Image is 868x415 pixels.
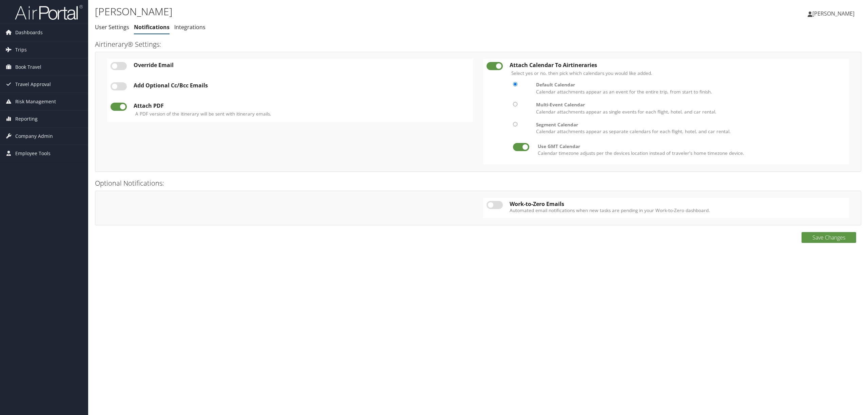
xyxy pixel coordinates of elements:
a: User Settings [95,23,129,31]
div: Segment Calendar [536,121,842,128]
div: Attach PDF [134,103,470,109]
span: Employee Tools [15,145,51,162]
label: Calendar timezone adjusts per the devices location instead of traveler's home timezone device. [538,143,744,157]
a: [PERSON_NAME] [808,3,861,24]
label: A PDF version of the itinerary will be sent with itinerary emails. [135,110,271,117]
div: Attach Calendar To Airtineraries [510,62,846,68]
label: Calendar attachments appear as an event for the entire trip, from start to finish. [536,81,842,95]
label: Calendar attachments appear as single events for each flight, hotel, and car rental. [536,101,842,115]
div: Multi-Event Calendar [536,101,842,108]
a: Notifications [134,23,170,31]
label: Calendar attachments appear as separate calendars for each flight, hotel, and car rental. [536,121,842,135]
label: Select yes or no, then pick which calendars you would like added. [511,70,652,77]
div: Override Email [134,62,470,68]
label: Automated email notifications when new tasks are pending in your Work-to-Zero dashboard. [510,207,846,214]
span: Book Travel [15,59,41,76]
div: Default Calendar [536,81,842,88]
div: Add Optional Cc/Bcc Emails [134,82,470,88]
h1: [PERSON_NAME] [95,4,606,19]
h3: Airtinerary® Settings: [95,40,861,49]
button: Save Changes [802,232,856,243]
img: airportal-logo.png [15,4,83,20]
span: Dashboards [15,24,43,41]
span: Risk Management [15,93,56,110]
span: Company Admin [15,128,53,145]
a: Integrations [174,23,205,31]
span: Trips [15,41,27,58]
h3: Optional Notifications: [95,179,861,188]
span: [PERSON_NAME] [812,10,854,17]
span: Travel Approval [15,76,51,93]
div: Work-to-Zero Emails [510,201,846,207]
span: Reporting [15,110,38,127]
div: Use GMT Calendar [538,143,744,150]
